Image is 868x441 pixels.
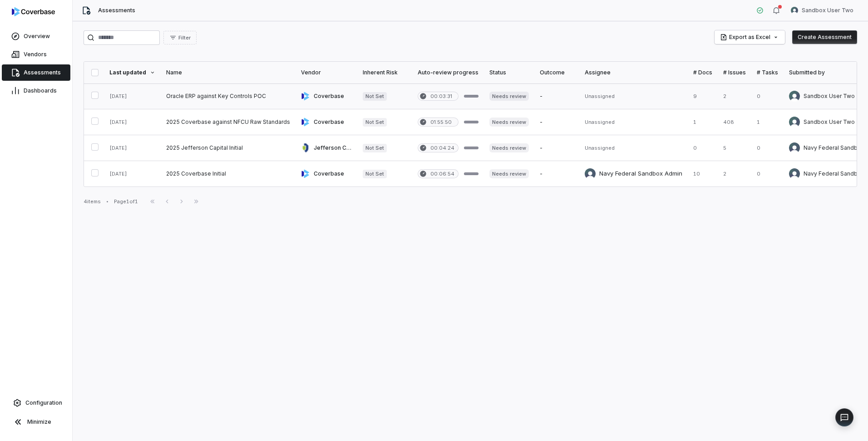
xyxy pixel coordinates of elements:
div: Last updated [109,69,155,76]
a: Vendors [2,46,70,63]
div: # Docs [693,69,712,76]
span: Filter [178,34,191,41]
img: Navy Federal Sandbox Admin avatar [789,142,800,153]
div: 4 items [84,198,101,205]
span: Assessments [98,7,135,14]
span: Minimize [27,418,51,426]
button: Create Assessment [792,30,857,44]
div: # Tasks [757,69,778,76]
button: Sandbox User Two avatarSandbox User Two [785,4,859,17]
img: Navy Federal Sandbox Admin avatar [789,168,800,179]
div: Inherent Risk [363,69,407,76]
span: Overview [24,33,50,40]
a: Configuration [4,395,69,411]
img: Sandbox User Two avatar [789,91,800,102]
td: - [534,135,579,161]
td: - [534,161,579,187]
span: Vendors [24,51,47,58]
td: - [534,83,579,109]
div: # Issues [723,69,746,76]
div: Assignee [585,69,682,76]
img: Sandbox User Two avatar [791,7,798,14]
div: Auto-review progress [418,69,478,76]
td: - [534,109,579,135]
button: Export as Excel [715,30,785,44]
div: Outcome [540,69,574,76]
a: Overview [2,28,70,44]
div: • [106,198,108,205]
span: Assessments [24,69,61,76]
img: logo-D7KZi-bG.svg [12,7,55,16]
span: Configuration [25,399,62,407]
span: Sandbox User Two [802,7,853,14]
a: Assessments [2,64,70,81]
button: Minimize [4,413,69,431]
span: Dashboards [24,87,57,94]
div: Name [166,69,290,76]
img: Sandbox User Two avatar [789,117,800,127]
div: Page 1 of 1 [114,198,138,205]
a: Dashboards [2,83,70,99]
div: Status [489,69,529,76]
button: Filter [163,31,197,44]
div: Vendor [301,69,352,76]
img: Navy Federal Sandbox Admin avatar [585,168,596,179]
